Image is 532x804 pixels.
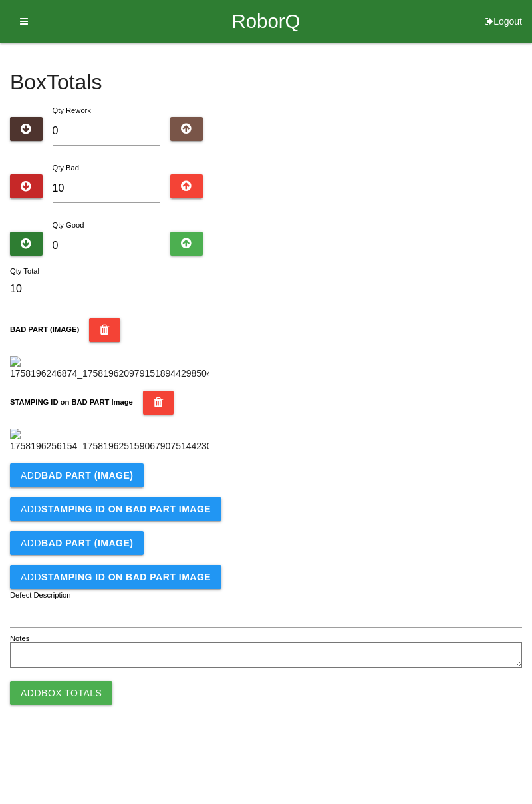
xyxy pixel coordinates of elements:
[10,681,112,705] button: AddBox Totals
[53,221,84,229] label: Qty Good
[41,538,133,548] b: BAD PART (IMAGE)
[10,531,144,555] button: AddBAD PART (IMAGE)
[53,164,79,172] label: Qty Bad
[41,572,211,582] b: STAMPING ID on BAD PART Image
[10,590,71,601] label: Defect Description
[10,325,79,333] b: BAD PART (IMAGE)
[10,356,209,381] img: 1758196246874_17581962097915189442985041281014.jpg
[53,106,91,114] label: Qty Rework
[89,318,120,342] button: BAD PART (IMAGE)
[10,565,221,589] button: AddSTAMPING ID on BAD PART Image
[41,470,133,481] b: BAD PART (IMAGE)
[10,398,133,406] b: STAMPING ID on BAD PART Image
[10,633,29,644] label: Notes
[41,504,211,514] b: STAMPING ID on BAD PART Image
[143,391,174,415] button: STAMPING ID on BAD PART Image
[10,463,144,487] button: AddBAD PART (IMAGE)
[10,71,522,94] h4: Box Totals
[10,497,221,521] button: AddSTAMPING ID on BAD PART Image
[10,429,209,453] img: 1758196256154_1758196251590679075144230598809.jpg
[10,266,39,277] label: Qty Total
